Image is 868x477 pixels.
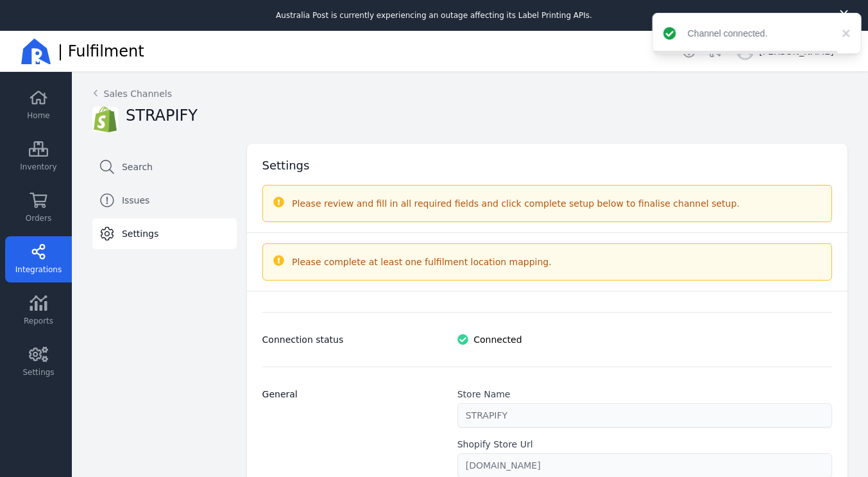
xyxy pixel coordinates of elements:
[829,26,844,41] button: close
[92,152,237,182] a: Search
[26,213,51,223] span: Orders
[681,27,829,40] div: Channel connected.
[457,438,533,451] label: Shopify Store Url
[122,160,153,173] span: Search
[262,333,442,346] h3: Connection status
[92,87,172,100] a: Sales Channels
[262,388,442,401] h3: General
[680,42,698,60] a: Helpdesk
[20,162,56,172] span: Inventory
[276,10,592,21] div: Australia Post is currently experiencing an outage affecting its Label Printing APIs.
[15,265,62,275] span: Integrations
[122,194,150,207] span: Issues
[458,454,831,477] input: e.g. https://my-shopify-store.myshopify.com
[292,254,821,270] div: Please complete at least one fulfilment location mapping.
[262,157,310,175] h2: Settings
[126,105,198,126] h2: STRAPIFY
[58,41,144,62] span: | Fulfilment
[122,227,158,240] span: Settings
[292,196,821,211] div: Please review and fill in all required fields and click complete setup below to finalise channel ...
[92,218,237,249] a: Settings
[21,36,51,67] img: Ricemill Logo
[92,185,237,216] a: Issues
[457,388,511,401] label: Store Name
[458,404,831,427] input: e.g. My Shopify Store
[468,333,527,346] span: Connected
[22,367,54,377] span: Settings
[92,107,118,132] img: SHOPIFY
[27,110,49,121] span: Home
[24,316,53,326] span: Reports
